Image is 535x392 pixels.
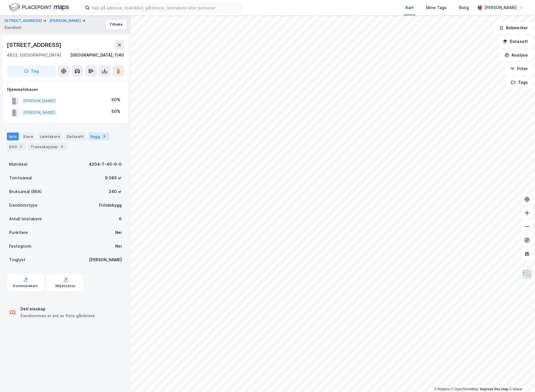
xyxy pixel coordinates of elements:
[90,3,241,12] input: Søk på adresse, matrikkel, gårdeiere, leietakere eller personer
[13,284,38,288] div: Kommunekart
[7,132,19,140] div: Info
[7,40,63,49] div: [STREET_ADDRESS]
[109,188,122,195] div: 240 ㎡
[498,36,533,47] button: Datasett
[7,65,56,77] button: Tag
[9,256,25,263] div: Tinglyst
[20,312,95,319] div: Eiendommen er eid av flere gårdeiere
[89,161,122,168] div: 4204-7-40-0-0
[55,284,75,288] div: Miljøstatus
[119,215,122,222] div: 0
[9,3,69,13] img: logo.f888ab2527a4732fd821a326f86c7f29.svg
[451,387,479,391] a: OpenStreetMap
[9,243,31,250] div: Festegrunn
[426,4,447,11] div: Mine Tags
[7,86,124,93] div: Hjemmelshaver
[115,243,122,250] div: Nei
[406,4,414,11] div: Kart
[111,108,120,115] div: 50%
[65,132,86,140] div: Datasett
[507,365,535,392] iframe: Chat Widget
[59,144,65,150] div: 6
[522,269,532,280] img: Z
[507,365,535,392] div: Kontrollprogram for chat
[9,161,28,168] div: Matrikkel
[111,96,120,103] div: 50%
[5,18,43,24] button: [STREET_ADDRESS]
[105,175,122,181] div: 9 085 ㎡
[9,215,42,222] div: Antall leietakere
[88,132,109,140] div: Bygg
[7,52,61,59] div: 4623, [GEOGRAPHIC_DATA]
[9,188,42,195] div: Bruksareal (BRA)
[101,134,107,139] div: 3
[5,24,22,31] div: Eiendom
[480,387,508,391] a: Improve this map
[21,132,35,140] div: Eiere
[505,63,533,74] button: Filter
[38,132,62,140] div: Leietakere
[494,22,533,34] button: Bokmerker
[9,202,38,209] div: Eiendomstype
[500,49,533,61] button: Analyse
[49,18,82,24] button: [PERSON_NAME]
[7,143,26,151] div: ESG
[18,144,24,150] div: 2
[459,4,469,11] div: Bolig
[9,175,32,181] div: Tomteareal
[106,20,126,29] button: Tilbake
[28,143,67,151] div: Transaksjoner
[434,387,450,391] a: Mapbox
[506,77,533,88] button: Tags
[20,306,95,312] div: Delt eieskap
[70,52,124,59] div: [GEOGRAPHIC_DATA], 7/40
[484,4,517,11] div: [PERSON_NAME]
[9,229,28,236] div: Punktleie
[99,202,122,209] div: Fritidsbygg
[89,256,122,263] div: [PERSON_NAME]
[115,229,122,236] div: Nei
